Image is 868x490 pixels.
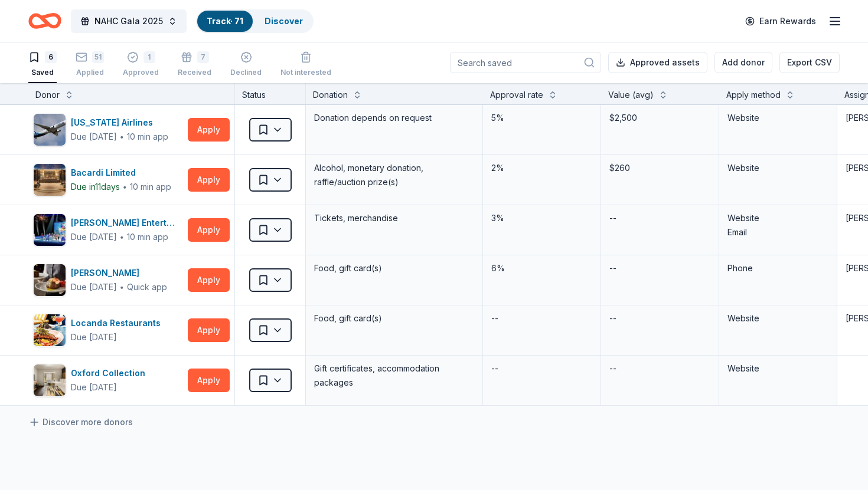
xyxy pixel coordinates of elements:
div: Due [DATE] [71,280,117,294]
button: Image for Alaska Airlines[US_STATE] AirlinesDue [DATE]∙10 min app [33,113,183,146]
div: 10 min app [127,231,168,243]
div: 6 [45,51,57,63]
img: Image for Alaska Airlines [34,114,66,146]
div: Tickets, merchandise [313,210,475,226]
span: ∙ [119,232,125,242]
div: Alcohol, monetary donation, raffle/auction prize(s) [313,160,475,190]
img: Image for Locanda Restaurants [34,314,66,346]
div: Due [DATE] [71,330,117,344]
div: Due [DATE] [71,230,117,244]
button: Approved assets [608,52,707,73]
div: Saved [28,68,57,77]
input: Search saved [450,52,601,73]
div: -- [608,210,618,226]
div: Website [727,361,828,376]
span: ∙ [122,182,128,192]
div: Website [727,311,828,325]
div: $260 [608,160,712,176]
div: Donation [313,88,348,102]
div: Locanda Restaurants [71,316,165,330]
div: Donation depends on request [313,110,475,126]
button: Not interested [280,47,331,83]
img: Image for Fleming's [34,264,66,296]
button: Export CSV [779,52,840,73]
div: -- [490,360,500,377]
div: 51 [92,51,104,63]
button: Image for Feld Entertainment[PERSON_NAME] EntertainmentDue [DATE]∙10 min app [33,213,183,246]
button: Declined [230,47,262,83]
img: Image for Bacardi Limited [34,164,66,196]
button: Apply [188,318,230,342]
button: 1Approved [123,47,159,83]
button: Apply [188,168,230,192]
div: Approval rate [490,88,543,102]
div: Value (avg) [608,88,654,102]
div: 10 min app [127,131,168,143]
div: Not interested [280,68,331,77]
button: 51Applied [76,47,104,83]
div: Oxford Collection [71,366,150,380]
div: 2% [490,160,593,176]
img: Image for Feld Entertainment [34,214,66,246]
button: Apply [188,268,230,292]
div: Website [727,211,828,225]
div: Food, gift card(s) [313,260,475,277]
div: 5% [490,110,593,126]
div: Received [178,68,211,77]
div: Donor [35,88,60,102]
div: Declined [230,68,262,77]
div: -- [608,260,618,277]
button: Apply [188,118,230,142]
button: Add donor [714,52,772,73]
div: Gift certificates, accommodation packages [313,360,475,391]
img: Image for Oxford Collection [34,364,66,396]
div: Website [727,111,828,125]
a: Discover more donors [28,415,133,429]
div: Apply method [726,88,781,102]
div: Phone [727,261,828,275]
div: 3% [490,210,593,226]
div: -- [608,360,618,377]
button: Image for Fleming's[PERSON_NAME]Due [DATE]∙Quick app [33,264,183,297]
div: Email [727,225,828,239]
div: [PERSON_NAME] Entertainment [71,216,183,230]
span: ∙ [119,131,125,142]
div: Approved [123,68,159,77]
div: -- [608,310,618,327]
span: ∙ [119,282,125,292]
div: Quick app [127,281,167,293]
a: Home [28,7,61,35]
div: Food, gift card(s) [313,310,475,327]
button: Apply [188,369,230,392]
a: Discover [265,16,303,26]
button: NAHC Gala 2025 [71,9,187,33]
button: Image for Bacardi LimitedBacardi LimitedDue in11days∙10 min app [33,163,183,196]
div: Website [727,161,828,175]
div: Due in 11 days [71,180,120,194]
div: -- [490,310,500,327]
button: Track· 71Discover [196,9,314,33]
div: Due [DATE] [71,130,117,144]
div: 6% [490,260,593,277]
a: Track· 71 [207,16,243,26]
a: Earn Rewards [738,11,823,32]
button: Image for Locanda RestaurantsLocanda RestaurantsDue [DATE] [33,314,183,347]
span: NAHC Gala 2025 [94,14,163,28]
div: 7 [197,51,209,63]
button: 6Saved [28,47,57,83]
div: $2,500 [608,110,712,126]
div: [PERSON_NAME] [71,266,167,280]
div: 10 min app [130,181,171,193]
button: 7Received [178,47,211,83]
div: Status [235,83,306,104]
button: Apply [188,218,230,242]
div: 1 [143,51,155,63]
div: Bacardi Limited [71,166,171,180]
div: [US_STATE] Airlines [71,116,168,130]
div: Applied [76,68,104,77]
div: Due [DATE] [71,380,117,394]
button: Image for Oxford CollectionOxford CollectionDue [DATE] [33,364,183,397]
